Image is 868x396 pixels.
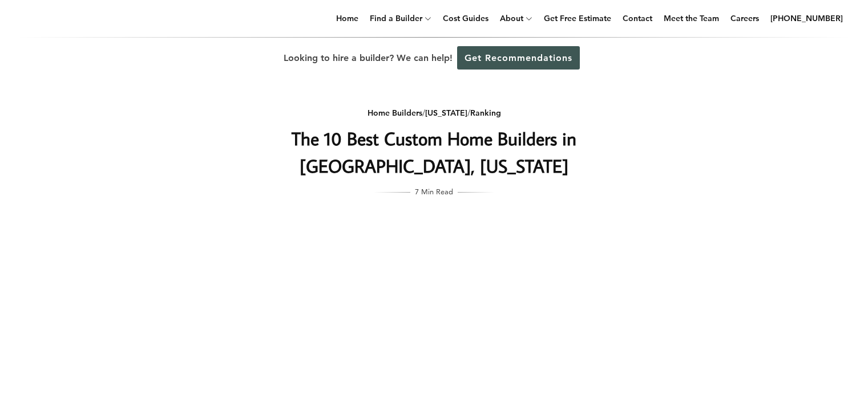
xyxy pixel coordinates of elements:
[207,106,662,120] div: / /
[368,108,422,118] a: Home Builders
[415,185,453,198] span: 7 Min Read
[470,108,501,118] a: Ranking
[425,108,467,118] a: [US_STATE]
[457,46,580,70] a: Get Recommendations
[207,125,662,179] h1: The 10 Best Custom Home Builders in [GEOGRAPHIC_DATA], [US_STATE]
